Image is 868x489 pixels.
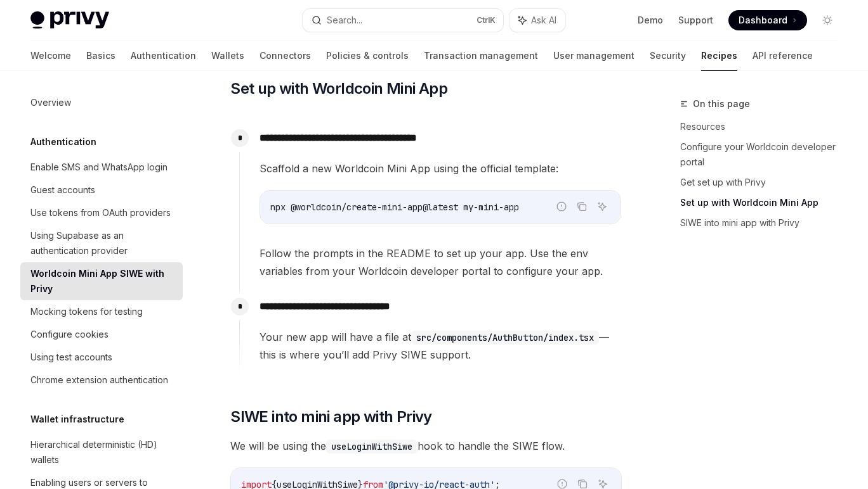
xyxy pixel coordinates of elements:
a: Security [650,41,686,71]
button: Toggle dark mode [817,10,838,30]
img: light logo [30,11,109,29]
button: Report incorrect code [553,198,570,215]
span: Follow the prompts in the README to set up your app. Use the env variables from your Worldcoin de... [260,244,621,280]
span: npx @worldcoin/create-mini-app@latest my-mini-app [270,201,519,213]
button: Copy the contents from the code block [574,198,590,215]
button: Search...CtrlK [303,9,503,32]
a: Resources [680,117,848,137]
a: Overview [20,91,183,114]
div: Chrome extension authentication [30,372,168,388]
a: Transaction management [424,41,538,71]
a: Welcome [30,41,71,71]
div: Search... [327,13,362,28]
button: Ask AI [594,198,610,215]
a: Chrome extension authentication [20,369,183,391]
a: Hierarchical deterministic (HD) wallets [20,433,183,471]
code: src/components/AuthButton/index.tsx [411,331,599,345]
code: useLoginWithSiwe [326,440,418,454]
button: Ask AI [510,9,565,32]
span: On this page [693,96,750,111]
a: Set up with Worldcoin Mini App [680,193,848,213]
a: Authentication [131,41,196,71]
a: Configure your Worldcoin developer portal [680,137,848,172]
a: User management [553,41,635,71]
div: Hierarchical deterministic (HD) wallets [30,437,175,467]
a: Using Supabase as an authentication provider [20,224,183,262]
div: Guest accounts [30,182,95,198]
a: Enable SMS and WhatsApp login [20,156,183,179]
a: Basics [86,41,115,71]
span: Ask AI [531,14,556,27]
span: Scaffold a new Worldcoin Mini App using the official template: [260,160,621,177]
a: Using test accounts [20,346,183,369]
a: API reference [753,41,813,71]
h5: Wallet infrastructure [30,412,124,427]
div: Worldcoin Mini App SIWE with Privy [30,266,175,296]
a: Mocking tokens for testing [20,300,183,323]
a: Use tokens from OAuth providers [20,201,183,224]
a: Get set up with Privy [680,172,848,193]
a: SIWE into mini app with Privy [680,213,848,233]
h5: Authentication [30,134,96,149]
a: Configure cookies [20,323,183,346]
div: Using test accounts [30,350,112,365]
div: Enable SMS and WhatsApp login [30,160,168,175]
a: Recipes [701,41,737,71]
div: Use tokens from OAuth providers [30,205,171,220]
a: Demo [638,14,663,27]
a: Wallets [211,41,244,71]
span: SIWE into mini app with Privy [230,407,432,427]
a: Support [678,14,713,27]
a: Worldcoin Mini App SIWE with Privy [20,262,183,300]
span: Ctrl K [477,15,496,25]
span: Your new app will have a file at —this is where you’ll add Privy SIWE support. [260,328,621,364]
a: Policies & controls [326,41,409,71]
span: Dashboard [739,14,787,27]
a: Dashboard [728,10,807,30]
div: Mocking tokens for testing [30,304,143,319]
span: Set up with Worldcoin Mini App [230,79,447,99]
div: Using Supabase as an authentication provider [30,228,175,258]
a: Guest accounts [20,179,183,201]
a: Connectors [260,41,311,71]
div: Configure cookies [30,327,109,342]
span: We will be using the hook to handle the SIWE flow. [230,437,622,455]
div: Overview [30,95,71,110]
